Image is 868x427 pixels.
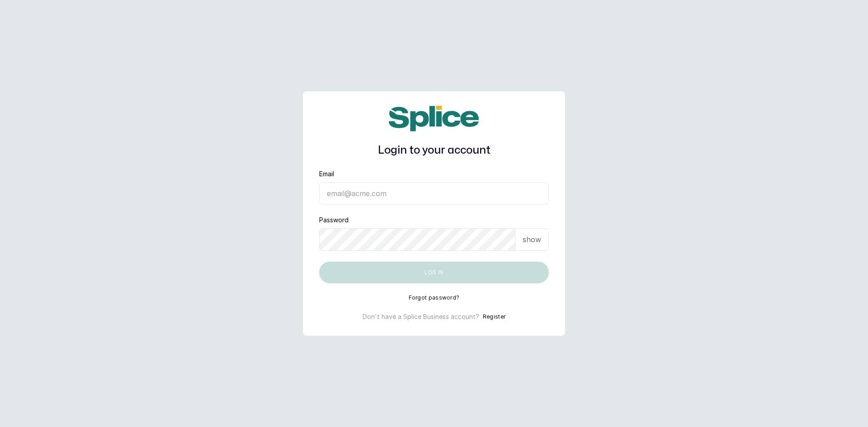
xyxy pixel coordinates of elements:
p: Don't have a Splice Business account? [363,312,479,321]
h1: Login to your account [319,142,549,159]
input: email@acme.com [319,182,549,205]
p: show [523,234,541,245]
label: Password [319,216,349,225]
label: Email [319,169,334,178]
button: Register [483,312,505,321]
button: Forgot password? [409,294,460,301]
button: Log in [319,262,549,283]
